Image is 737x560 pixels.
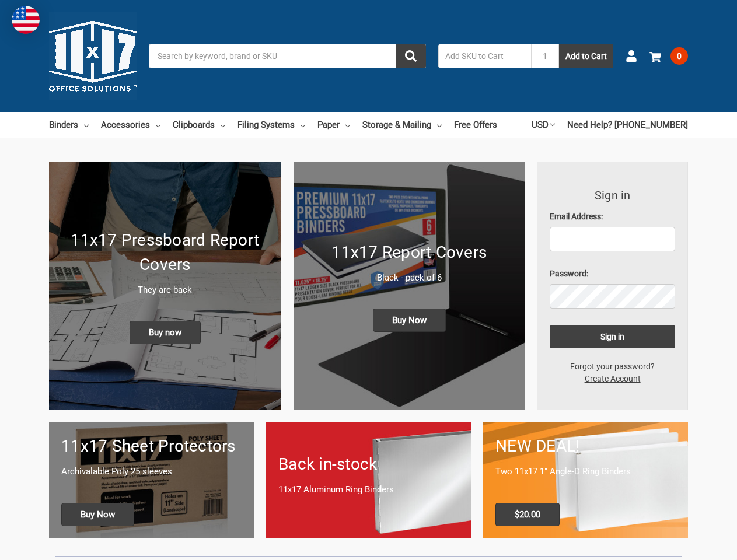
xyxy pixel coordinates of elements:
[306,240,514,265] h1: 11x17 Report Covers
[278,483,459,496] p: 11x17 Aluminum Ring Binders
[294,162,526,409] img: 11x17 Report Covers
[483,422,688,538] a: 11x17 Binder 2-pack only $20.00 NEW DEAL! Two 11x17 1" Angle-D Ring Binders $20.00
[373,309,446,332] span: Buy Now
[495,503,560,526] span: $20.00
[130,321,201,344] span: Buy now
[12,6,40,34] img: duty and tax information for United States
[550,268,675,280] label: Password:
[454,112,497,138] a: Free Offers
[649,41,688,71] a: 0
[550,187,675,204] h3: Sign in
[567,112,688,138] a: Need Help? [PHONE_NUMBER]
[61,283,269,297] p: They are back
[564,360,661,373] a: Forgot your password?
[294,162,526,409] a: 11x17 Report Covers 11x17 Report Covers Black - pack of 6 Buy Now
[495,434,676,459] h1: NEW DEAL!
[532,112,555,138] a: USD
[101,112,160,138] a: Accessories
[61,434,242,459] h1: 11x17 Sheet Protectors
[149,44,426,68] input: Search by keyword, brand or SKU
[49,162,281,409] img: New 11x17 Pressboard Binders
[61,465,242,478] p: Archivalable Poly 25 sleeves
[550,211,675,223] label: Email Address:
[495,465,676,478] p: Two 11x17 1" Angle-D Ring Binders
[49,112,89,138] a: Binders
[559,44,613,68] button: Add to Cart
[306,271,514,285] p: Black - pack of 6
[61,228,269,277] h1: 11x17 Pressboard Report Covers
[61,503,134,526] span: Buy Now
[317,112,350,138] a: Paper
[49,12,137,100] img: 11x17.com
[578,373,647,385] a: Create Account
[237,112,305,138] a: Filing Systems
[49,162,281,409] a: New 11x17 Pressboard Binders 11x17 Pressboard Report Covers They are back Buy now
[278,452,459,477] h1: Back in-stock
[173,112,225,138] a: Clipboards
[438,44,531,68] input: Add SKU to Cart
[362,112,442,138] a: Storage & Mailing
[266,422,471,538] a: Back in-stock 11x17 Aluminum Ring Binders
[670,47,688,65] span: 0
[49,422,254,538] a: 11x17 sheet protectors 11x17 Sheet Protectors Archivalable Poly 25 sleeves Buy Now
[550,325,675,348] input: Sign in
